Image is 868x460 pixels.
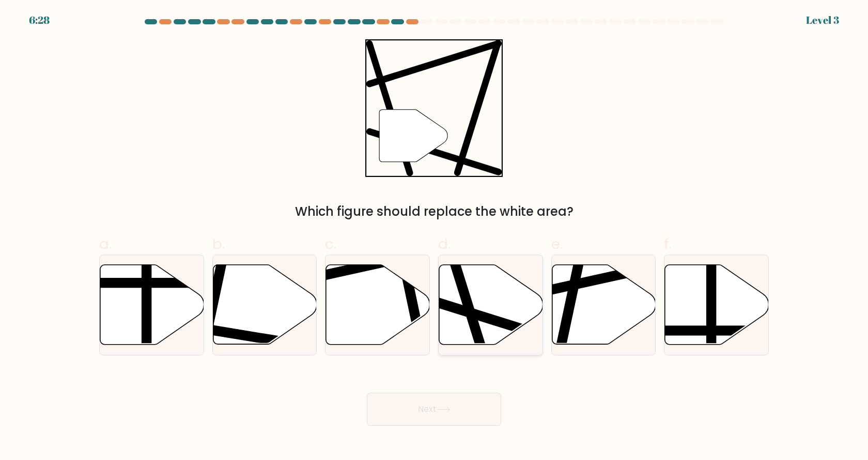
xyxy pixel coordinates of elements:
[99,234,112,254] span: a.
[212,234,225,254] span: b.
[379,110,447,162] g: "
[551,234,563,254] span: e.
[367,393,501,426] button: Next
[29,12,50,28] div: 6:28
[105,202,763,221] div: Which figure should replace the white area?
[664,234,671,254] span: f.
[438,234,451,254] span: d.
[806,12,839,28] div: Level 3
[325,234,336,254] span: c.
